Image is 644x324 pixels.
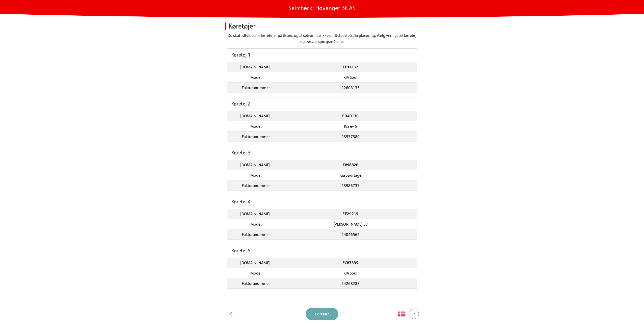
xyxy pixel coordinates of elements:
td: Fakturanummer [227,83,284,93]
td: Model [227,72,284,83]
td: Fakturanummer [227,278,284,288]
strong: ED49130 [342,113,359,119]
h5: Køretøj 4 [227,195,417,207]
strong: EC87335 [342,260,358,265]
td: 24268288 [284,278,417,288]
td: KIA Soul [284,72,417,83]
td: [DOMAIN_NAME]. [227,258,284,268]
p: Du skal udfylde alle køretøjer på listen, også selvom de ikke er til stede på din placering. Vælg... [227,32,417,44]
img: isAAAAASUVORK5CYII= [398,310,406,318]
td: 22608135 [284,83,417,93]
td: [DOMAIN_NAME]. [227,111,284,121]
td: [DOMAIN_NAME]. [227,160,284,170]
td: 23986737 [284,180,417,191]
h5: Køretøj 3 [227,146,417,158]
h1: Selfcheck: Høyanger Bil AS [288,4,356,11]
td: Kia ev 6 [284,121,417,131]
td: [DOMAIN_NAME]. [227,62,284,72]
strong: EL91237 [343,64,358,70]
strong: EE29215 [342,211,358,217]
td: Fakturanummer [227,180,284,191]
h3: Køretøjer [225,22,419,30]
td: [DOMAIN_NAME]. [227,209,284,219]
h5: Køretøj 2 [227,97,417,109]
strong: TV98826 [343,162,358,168]
td: 24046562 [284,229,417,239]
td: KIA Soul [284,268,417,278]
button: ? [409,309,419,319]
td: Model [227,170,284,180]
td: Model [227,121,284,131]
td: Fakturanummer [227,229,284,239]
div: ? [412,311,416,317]
td: Kia Sportage [284,170,417,180]
h5: Køretøj 5 [227,244,417,256]
td: Model [227,219,284,229]
td: Fakturanummer [227,131,284,142]
h5: Køretøj 1 [227,49,417,60]
td: [PERSON_NAME] EV [284,219,417,229]
td: 23577380 [284,131,417,142]
td: Model [227,268,284,278]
